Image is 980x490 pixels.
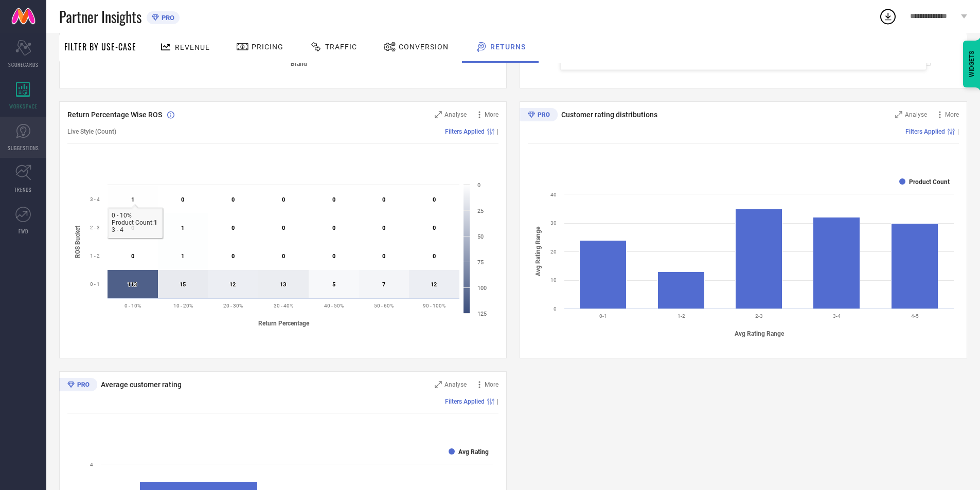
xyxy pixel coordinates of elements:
[433,196,436,203] text: 0
[231,253,235,260] text: 0
[911,313,919,319] text: 4-5
[458,448,489,456] text: Avg Rating
[957,128,959,135] span: |
[180,281,186,288] text: 15
[74,225,81,258] tspan: ROS Bucket
[477,182,480,189] text: 0
[8,61,39,68] span: SCORECARDS
[485,381,498,388] span: More
[433,225,436,231] text: 0
[59,378,97,393] div: Premium
[64,41,136,53] span: Filter By Use-Case
[274,303,293,308] text: 30 - 40%
[534,226,542,276] tspan: Avg Rating Range
[399,43,449,51] span: Conversion
[477,208,484,214] text: 25
[444,381,467,388] span: Analyse
[131,253,134,260] text: 0
[477,259,484,266] text: 75
[67,128,116,135] span: Live Style (Count)
[325,43,357,51] span: Traffic
[905,128,945,135] span: Filters Applied
[550,249,557,255] text: 20
[755,313,763,319] text: 2-3
[599,313,607,319] text: 0-1
[332,225,335,231] text: 0
[833,313,841,319] text: 3-4
[181,225,184,231] text: 1
[14,186,32,193] span: TRENDS
[90,225,100,230] text: 2 - 3
[229,281,236,288] text: 12
[550,220,557,226] text: 30
[282,253,285,260] text: 0
[90,462,93,467] text: 4
[181,253,184,260] text: 1
[101,380,182,389] span: Average customer rating
[173,303,193,308] text: 10 - 20%
[128,281,137,288] text: 113
[945,111,959,118] span: More
[550,192,557,197] text: 40
[231,225,235,231] text: 0
[444,111,467,118] span: Analyse
[382,225,385,231] text: 0
[445,128,485,135] span: Filters Applied
[423,303,446,308] text: 90 - 100%
[282,196,285,203] text: 0
[895,111,902,118] svg: Zoom
[382,196,385,203] text: 0
[324,303,344,308] text: 40 - 50%
[485,111,498,118] span: More
[90,196,100,202] text: 3 - 4
[879,7,897,26] div: Open download list
[477,311,487,317] text: 125
[175,43,210,51] span: Revenue
[382,281,385,288] text: 7
[497,128,498,135] span: |
[282,225,285,231] text: 0
[445,398,485,405] span: Filters Applied
[550,277,557,283] text: 10
[435,111,442,118] svg: Zoom
[280,281,286,288] text: 13
[90,253,100,259] text: 1 - 2
[124,303,141,308] text: 0 - 10%
[497,398,498,405] span: |
[490,43,526,51] span: Returns
[9,102,38,110] span: WORKSPACE
[231,196,235,203] text: 0
[382,253,385,260] text: 0
[477,285,487,292] text: 100
[332,281,335,288] text: 5
[909,178,950,186] text: Product Count
[131,196,134,203] text: 1
[735,330,785,337] tspan: Avg Rating Range
[520,108,558,123] div: Premium
[90,281,100,287] text: 0 - 1
[332,253,335,260] text: 0
[374,303,394,308] text: 50 - 60%
[561,111,657,119] span: Customer rating distributions
[332,196,335,203] text: 0
[431,281,437,288] text: 12
[252,43,283,51] span: Pricing
[159,14,174,22] span: PRO
[8,144,39,152] span: SUGGESTIONS
[67,111,162,119] span: Return Percentage Wise ROS
[554,306,557,312] text: 0
[905,111,927,118] span: Analyse
[131,225,134,231] text: 0
[181,196,184,203] text: 0
[223,303,243,308] text: 20 - 30%
[19,227,28,235] span: FWD
[59,6,141,27] span: Partner Insights
[433,253,436,260] text: 0
[435,381,442,388] svg: Zoom
[477,233,484,240] text: 50
[678,313,685,319] text: 1-2
[258,320,310,327] tspan: Return Percentage
[291,60,307,67] tspan: Brand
